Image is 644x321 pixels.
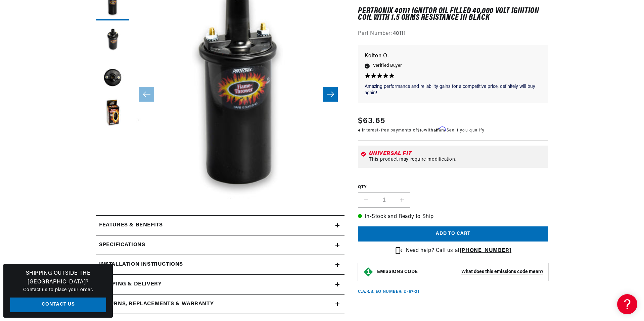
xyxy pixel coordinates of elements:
p: Amazing performance and reliability gains for a competitive price, definitely will buy again! [365,84,542,97]
span: Verified Buyer [373,62,402,70]
summary: Shipping & Delivery [96,275,344,294]
button: Add to cart [358,226,548,242]
span: $16 [417,128,424,132]
button: Load image 3 in gallery view [96,61,129,94]
a: Contact Us [10,298,106,313]
button: EMISSIONS CODEWhat does this emissions code mean? [377,269,543,275]
img: Emissions code [363,267,374,278]
p: C.A.R.B. EO Number: D-57-21 [358,289,419,295]
p: In-Stock and Ready to Ship [358,213,548,221]
h2: Installation instructions [99,260,183,269]
a: See if you qualify - Learn more about Affirm Financing (opens in modal) [447,128,485,132]
strong: 40111 [393,31,406,37]
button: Load image 2 in gallery view [96,24,129,57]
h2: Features & Benefits [99,221,163,230]
h2: Shipping & Delivery [99,280,162,289]
button: Slide left [139,87,154,102]
h2: Returns, Replacements & Warranty [99,300,214,309]
p: Need help? Call us at [406,247,511,255]
summary: Returns, Replacements & Warranty [96,295,344,314]
span: $63.65 [358,115,385,127]
p: Kolton O. [365,52,542,61]
div: Part Number: [358,30,548,39]
a: [PHONE_NUMBER] [460,248,511,253]
span: Affirm [434,127,446,132]
strong: What does this emissions code mean? [461,270,543,275]
h3: Shipping Outside the [GEOGRAPHIC_DATA]? [10,269,106,286]
h2: Specifications [99,241,145,250]
h1: PerTronix 40111 Ignitor Oil Filled 40,000 Volt Ignition Coil with 1.5 Ohms Resistance in Black [358,8,548,21]
label: QTY [358,184,548,190]
summary: Specifications [96,235,344,255]
p: Contact us to place your order. [10,286,106,294]
strong: EMISSIONS CODE [377,270,418,275]
summary: Installation instructions [96,255,344,274]
button: Load image 4 in gallery view [96,98,129,131]
p: 4 interest-free payments of with . [358,127,485,133]
div: Universal Fit [369,151,546,156]
summary: Features & Benefits [96,216,344,235]
button: Slide right [323,87,338,102]
div: This product may require modification. [369,157,546,162]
